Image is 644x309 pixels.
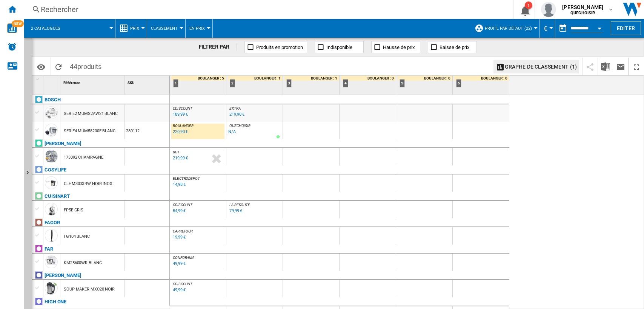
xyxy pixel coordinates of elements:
[172,260,186,268] div: Mise à jour : mardi 7 octobre 2025 08:21
[341,76,396,95] div: 4 BOULANGER : 0
[64,149,103,166] div: 173092 CHAMPAGNE
[173,182,186,187] div: 14,98 €
[45,76,60,87] div: Sort None
[12,20,24,27] span: NEW
[173,106,192,110] span: CDISCOUNT
[228,203,281,220] div: LA REDOUTE 79,99 €
[172,286,186,294] div: Mise à jour : mardi 7 octobre 2025 03:42
[540,19,555,38] md-menu: Currency
[228,76,283,95] div: 2 BOULANGER : 1
[62,76,124,87] div: Sort None
[583,58,598,75] button: Partager ce bookmark avec d'autres
[64,105,118,122] div: SERIE2 MUMS2AW21 BLANC
[173,129,188,134] div: 220,90 €
[45,165,66,174] div: Cliquez pour filtrer sur cette marque
[151,19,181,38] button: Classement
[64,281,115,298] div: SOUP MAKER MXC20 NOIR
[601,62,610,71] img: excel-24x24.png
[62,76,124,87] div: Référence Sort None
[171,124,224,141] div: BOULANGER 220,90 €
[64,202,83,219] div: FP5E GRIS
[189,19,209,38] button: En Prix
[172,111,188,118] div: Mise à jour : mardi 7 octobre 2025 02:30
[24,38,32,309] button: Afficher
[173,79,178,87] div: 1
[341,76,396,81] div: BOULANGER : 0
[34,60,49,73] button: Options
[173,203,192,207] span: CDISCOUNT
[151,26,178,31] span: Classement
[172,207,186,215] div: Mise à jour : mardi 7 octobre 2025 02:27
[173,229,193,233] span: CARREFOUR
[45,139,81,148] div: Cliquez pour filtrer sur cette marque
[244,41,307,53] button: Produits en promotion
[51,58,66,75] button: Recharger
[454,76,509,95] div: 6 BOULANGER : 0
[64,228,90,245] div: FG104 BLANC
[126,76,169,87] div: Sort None
[229,124,251,128] span: QUECHOISIR
[172,181,186,188] div: Mise à jour : lundi 6 octobre 2025 22:06
[398,76,452,95] div: 5 BOULANGER : 0
[173,156,188,161] div: 219,99 €
[228,207,242,215] div: Mise à jour : lundi 6 octobre 2025 11:09
[64,254,102,272] div: KM25600WR BLANC
[593,20,606,34] button: Open calendar
[171,76,226,95] div: 1 BOULANGER : 5
[315,41,364,53] button: Indisponible
[544,19,551,38] div: €
[172,154,188,162] div: Mise à jour : mardi 7 octobre 2025 05:39
[63,81,80,85] span: Référence
[8,42,17,51] img: alerts-logo.svg
[77,63,101,70] span: produits
[229,208,242,213] div: 79,99 €
[171,176,224,194] div: ELECTRODEPOT 14,98 €
[398,76,452,81] div: BOULANGER : 0
[171,229,224,246] div: CARREFOUR 19,99 €
[611,21,641,35] button: Editer
[286,79,292,87] div: 3
[229,112,244,117] div: 219,90 €
[45,271,81,280] div: Cliquez pour filtrer sur cette marque
[173,235,186,240] div: 19,99 €
[126,76,169,87] div: SKU Sort None
[229,203,250,207] span: LA REDOUTE
[64,175,112,193] div: CLHM300XRW NOIR INOX
[228,76,283,81] div: BOULANGER : 1
[284,76,339,95] div: 3 BOULANGER : 1
[400,79,405,87] div: 5
[173,112,188,117] div: 189,99 €
[555,21,570,36] button: md-calendar
[570,11,595,15] b: QUECHOISIR
[173,288,186,292] div: 49,99 €
[28,19,111,38] div: 2 catalogues
[562,3,603,11] span: [PERSON_NAME]
[456,79,461,87] div: 6
[172,234,186,241] div: Mise à jour : mardi 7 octobre 2025 05:02
[130,19,143,38] button: Prix
[475,19,536,38] div: Profil par défaut (22)
[454,76,509,81] div: BOULANGER : 0
[525,2,532,9] div: 1
[173,282,192,286] span: CDISCOUNT
[173,255,194,260] span: CONFORAMA
[31,19,68,38] button: 2 catalogues
[41,4,493,15] div: Rechercher
[172,128,188,136] div: Mise à jour : lundi 6 octobre 2025 15:35
[171,203,224,220] div: CDISCOUNT 54,99 €
[228,124,281,141] div: QUECHOISIR N/A
[173,208,186,213] div: 54,99 €
[130,26,139,31] span: Prix
[544,24,547,32] span: €
[256,44,303,50] span: Produits en promotion
[428,41,477,53] button: Baisse de prix
[171,255,224,273] div: CONFORAMA 49,99 €
[173,261,186,266] div: 49,99 €
[66,58,105,73] span: 44
[598,58,613,75] button: Télécharger au format Excel
[171,150,224,167] div: BUT 219,99 €
[171,282,224,299] div: CDISCOUNT 49,99 €
[228,128,236,136] div: N/A
[541,2,556,17] img: profile.jpg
